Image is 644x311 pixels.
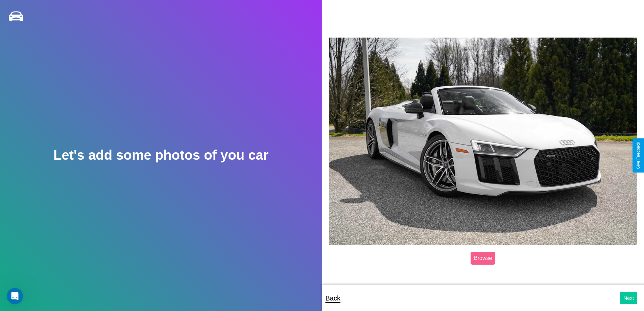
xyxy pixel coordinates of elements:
[7,288,23,304] iframe: Intercom live chat
[636,142,641,169] div: Give Feedback
[620,292,637,304] button: Next
[53,148,268,163] h2: Let's add some photos of you car
[471,252,495,265] label: Browse
[329,38,638,245] img: posted
[326,292,340,304] p: Back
